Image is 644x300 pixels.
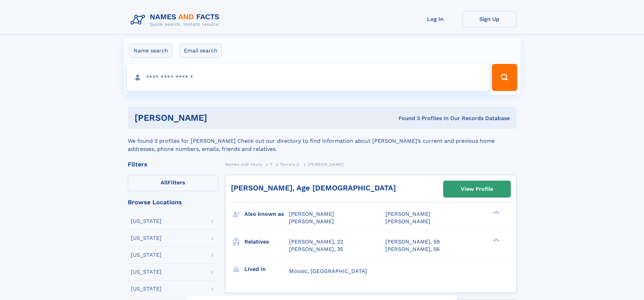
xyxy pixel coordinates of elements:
[303,115,510,122] div: Found 3 Profiles In Our Records Database
[180,44,222,58] label: Email search
[135,114,303,122] h1: [PERSON_NAME]
[289,238,343,246] a: [PERSON_NAME], 22
[131,235,162,241] div: [US_STATE]
[492,210,500,215] div: ❯
[289,211,334,217] span: [PERSON_NAME]
[231,184,396,192] a: [PERSON_NAME], Age [DEMOGRAPHIC_DATA]
[385,218,430,225] span: [PERSON_NAME]
[128,129,517,153] div: We found 3 profiles for [PERSON_NAME] Check out our directory to find information about [PERSON_N...
[131,286,162,292] div: [US_STATE]
[408,11,462,27] a: Log In
[131,252,162,258] div: [US_STATE]
[280,160,300,168] a: Terrery jr
[462,11,517,27] a: Sign Up
[131,218,162,224] div: [US_STATE]
[244,236,289,248] h3: Relatives
[280,162,300,167] span: Terrery jr
[270,162,272,167] span: T
[128,11,225,29] img: Logo Names and Facts
[225,160,262,168] a: Names and Facts
[128,175,218,191] label: Filters
[244,263,289,275] h3: Lived in
[270,160,272,168] a: T
[128,161,218,167] div: Filters
[129,44,172,58] label: Name search
[161,179,168,186] span: All
[128,199,218,205] div: Browse Locations
[385,238,440,246] a: [PERSON_NAME], 59
[308,162,344,167] span: [PERSON_NAME]
[127,64,489,91] input: search input
[131,269,162,275] div: [US_STATE]
[444,181,510,197] a: View Profile
[385,211,430,217] span: [PERSON_NAME]
[492,238,500,242] div: ❯
[289,246,343,253] a: [PERSON_NAME], 35
[244,208,289,220] h3: Also known as
[492,64,517,91] button: Search Button
[461,181,493,197] div: View Profile
[385,246,440,253] a: [PERSON_NAME], 56
[289,218,334,225] span: [PERSON_NAME]
[289,268,367,274] span: Moosic, [GEOGRAPHIC_DATA]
